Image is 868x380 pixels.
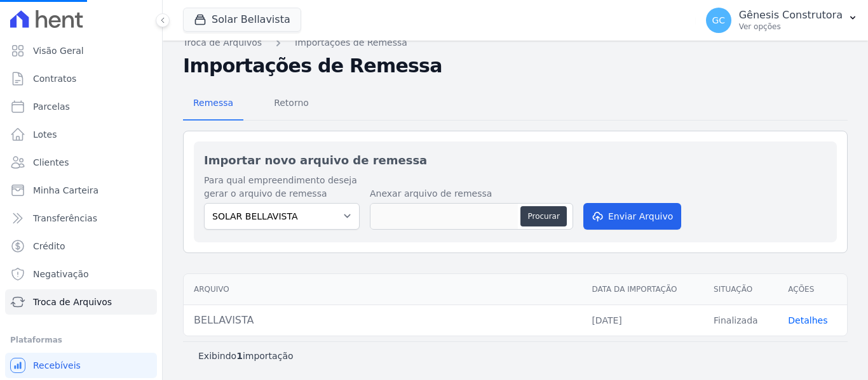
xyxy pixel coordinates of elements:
a: Negativação [5,261,157,287]
a: Remessa [183,88,243,121]
p: Gênesis Construtora [739,9,843,22]
span: Transferências [33,212,97,225]
button: Procurar [520,206,566,226]
span: Minha Carteira [33,184,98,197]
button: GC Gênesis Construtora Ver opções [696,3,868,38]
a: Parcelas [5,94,157,119]
span: GC [712,16,725,25]
a: Contratos [5,66,157,91]
b: 1 [236,351,243,361]
a: Transferências [5,206,157,231]
h2: Importar novo arquivo de remessa [204,152,827,169]
td: Finalizada [703,305,778,336]
span: Lotes [33,128,57,141]
th: Ações [778,274,847,305]
a: Minha Carteira [5,178,157,203]
div: BELLAVISTA [194,313,571,328]
p: Exibindo importação [198,350,294,362]
span: Crédito [33,240,65,252]
a: Crédito [5,233,157,259]
a: Recebíveis [5,353,157,378]
span: Remessa [186,90,241,115]
label: Anexar arquivo de remessa [370,187,573,200]
span: Clientes [33,156,69,169]
span: Retorno [266,90,316,115]
span: Parcelas [33,100,70,113]
a: Visão Geral [5,38,157,63]
a: Retorno [264,88,319,121]
h2: Importações de Remessa [183,55,848,77]
label: Para qual empreendimento deseja gerar o arquivo de remessa [204,174,360,200]
a: Lotes [5,122,157,147]
span: Negativação [33,268,89,280]
span: Recebíveis [33,359,81,372]
a: Detalhes [788,315,827,325]
nav: Breadcrumb [183,36,848,49]
a: Troca de Arquivos [5,289,157,315]
a: Clientes [5,150,157,175]
a: Troca de Arquivos [183,36,262,49]
nav: Tab selector [183,88,319,121]
button: Solar Bellavista [183,8,301,32]
button: Enviar Arquivo [583,203,681,230]
a: Importações de Remessa [295,36,407,49]
span: Troca de Arquivos [33,296,112,308]
td: [DATE] [581,305,703,336]
th: Situação [703,274,778,305]
span: Visão Geral [33,44,84,57]
th: Arquivo [184,274,581,305]
p: Ver opções [739,22,843,32]
span: Contratos [33,72,76,85]
div: Plataformas [10,332,152,348]
th: Data da Importação [581,274,703,305]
